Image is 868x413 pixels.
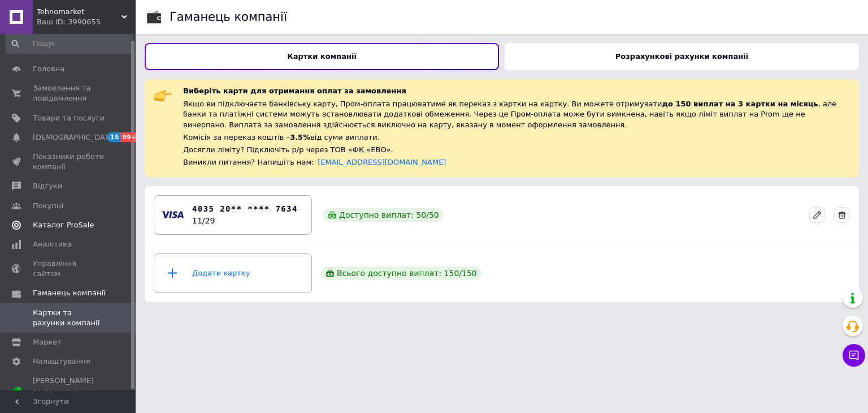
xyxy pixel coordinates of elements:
[33,239,72,249] span: Аналітика
[33,220,94,230] span: Каталог ProSale
[321,266,481,280] div: Всього доступно виплат: 150 / 150
[662,100,818,108] span: до 150 виплат на 3 картки на місяць
[183,99,850,130] div: Якщо ви підключаєте банківську карту, Пром-оплата працюватиме як переказ з картки на картку. Ви м...
[33,132,116,143] span: [DEMOGRAPHIC_DATA]
[154,86,172,104] img: :point_right:
[33,113,105,123] span: Товари та послуги
[33,356,90,367] span: Налаштування
[287,52,357,61] b: Картки компанії
[37,17,136,27] div: Ваш ID: 3990655
[183,145,850,155] div: Досягли ліміту? Підключіть р/р через ТОВ «ФК «ЕВО».
[33,83,105,104] span: Замовлення та повідомлення
[33,259,105,279] span: Управління сайтом
[170,11,287,23] div: Гаманець компанії
[615,52,748,61] b: Розрахункові рахунки компанії
[33,152,105,172] span: Показники роботи компанії
[33,201,63,211] span: Покупці
[33,308,105,328] span: Картки та рахунки компанії
[107,132,120,142] span: 15
[183,87,406,95] span: Виберіть карти для отримання оплат за замовлення
[183,132,850,143] div: Комісія за переказ коштів – від суми виплати.
[120,132,139,142] span: 99+
[33,181,62,191] span: Відгуки
[33,376,105,407] span: [PERSON_NAME] та рахунки
[37,7,121,17] span: Tehnomarket
[6,33,133,54] input: Пошук
[161,256,305,290] div: Додати картку
[33,337,62,347] span: Маркет
[33,288,106,298] span: Гаманець компанії
[33,64,64,74] span: Головна
[290,133,310,141] span: 3.5%
[192,216,215,225] time: 11/29
[323,208,444,222] div: Доступно виплат: 50 / 50
[843,344,865,367] button: Чат з покупцем
[318,158,446,166] a: [EMAIL_ADDRESS][DOMAIN_NAME]
[183,157,850,167] div: Виникли питання? Напишіть нам:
